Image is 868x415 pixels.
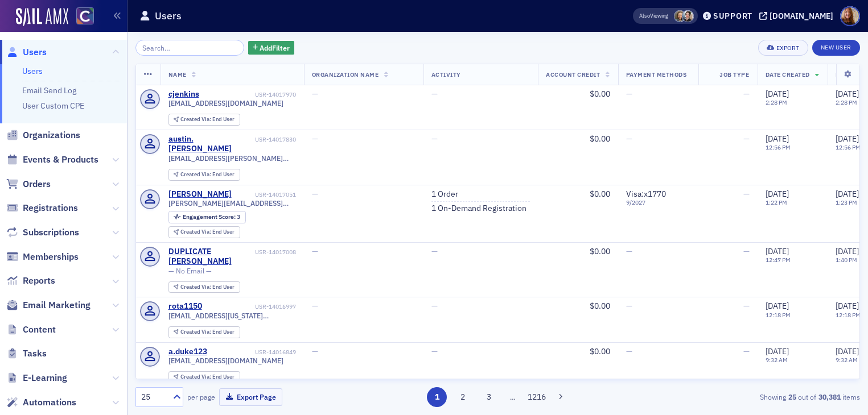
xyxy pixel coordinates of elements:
span: Add Filter [260,43,290,53]
span: E-Learning [23,372,67,384]
div: Export [776,45,800,51]
span: Account Credit [546,70,600,78]
span: — No Email — [168,267,212,275]
span: [DATE] [766,246,789,256]
time: 12:18 PM [766,311,791,319]
span: Created Via : [180,373,212,380]
a: Reports [6,275,55,287]
span: [DATE] [836,346,859,356]
span: [DATE] [766,346,789,356]
span: — [312,189,318,199]
div: End User [180,229,235,235]
a: User Custom CPE [22,101,84,111]
h1: Users [155,9,182,23]
span: Job Type [719,70,749,78]
button: 1 [427,387,447,407]
span: 9 / 2027 [626,199,690,206]
a: New User [812,40,860,56]
span: Registrations [23,202,78,214]
span: Events & Products [23,153,98,166]
time: 2:28 PM [836,98,857,106]
time: 12:18 PM [836,311,861,319]
div: Showing out of items [627,392,860,402]
time: 9:32 AM [766,356,788,364]
span: — [743,189,750,199]
div: [DOMAIN_NAME] [770,11,833,21]
span: — [431,346,438,356]
div: End User [180,117,235,123]
div: End User [180,284,235,290]
label: per page [187,392,215,402]
time: 12:56 PM [836,143,861,151]
a: 1 On-Demand Registration [431,204,526,214]
div: End User [180,172,235,178]
span: — [431,89,438,99]
a: Automations [6,396,76,409]
span: — [626,89,632,99]
button: Export [758,40,808,56]
span: Content [23,323,56,336]
span: [EMAIL_ADDRESS][PERSON_NAME][DOMAIN_NAME] [168,154,296,163]
span: Created Via : [180,328,212,335]
span: Pamela Galey-Coleman [682,10,694,22]
a: Content [6,323,56,336]
span: [EMAIL_ADDRESS][DOMAIN_NAME] [168,99,283,107]
strong: 30,381 [816,392,842,402]
span: Created Via : [180,115,212,123]
span: — [431,134,438,144]
span: Viewing [639,12,668,20]
span: — [431,246,438,256]
span: — [312,301,318,311]
div: USR-14017970 [201,91,296,98]
a: View Homepage [68,7,94,27]
span: Subscriptions [23,226,79,239]
a: a.duke123 [168,347,207,357]
span: — [626,246,632,256]
span: Users [23,46,47,59]
span: — [626,134,632,144]
span: — [743,346,750,356]
span: Lindsay Moore [674,10,686,22]
div: Created Via: End User [168,114,240,126]
span: $0.00 [590,301,610,311]
span: [EMAIL_ADDRESS][DOMAIN_NAME] [168,356,283,365]
span: Email Marketing [23,299,90,312]
span: Organizations [23,129,80,142]
span: [DATE] [766,301,789,311]
a: Tasks [6,347,47,360]
button: AddFilter [248,41,295,55]
span: [PERSON_NAME][EMAIL_ADDRESS][PERSON_NAME][DOMAIN_NAME] [168,199,296,208]
div: USR-14016849 [209,348,296,356]
div: USR-14017051 [233,191,296,198]
div: End User [180,374,235,380]
a: Users [22,66,43,76]
span: — [431,301,438,311]
a: Orders [6,178,51,190]
a: Email Send Log [22,85,76,96]
time: 12:47 PM [766,256,791,264]
a: 1 Order [431,189,458,200]
span: Created Via : [180,283,212,290]
span: — [312,134,318,144]
span: Automations [23,396,76,409]
a: [PERSON_NAME] [168,189,232,200]
span: — [743,301,750,311]
div: Created Via: End User [168,371,240,383]
div: Created Via: End User [168,326,240,338]
span: Engagement Score : [183,213,237,221]
div: cjenkins [168,89,199,99]
span: [DATE] [836,301,859,311]
a: Organizations [6,129,80,142]
div: USR-14016997 [204,303,296,310]
button: 3 [479,387,499,407]
span: — [743,134,750,144]
div: Created Via: End User [168,169,240,181]
div: Created Via: End User [168,226,240,238]
span: Created Via : [180,171,212,178]
div: USR-14017008 [255,248,296,256]
span: [DATE] [836,134,859,144]
span: $0.00 [590,246,610,256]
time: 12:56 PM [766,143,791,151]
